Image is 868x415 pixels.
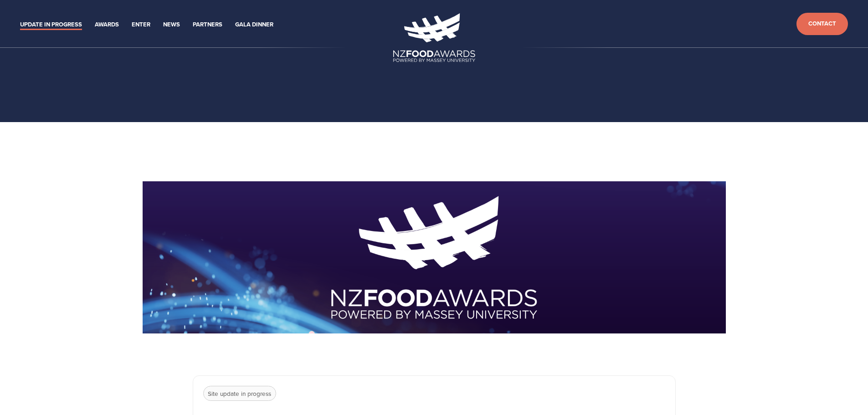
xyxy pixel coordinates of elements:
[20,20,82,30] a: Update in Progress
[203,386,276,401] p: Site update in progress
[163,20,180,30] a: News
[95,20,119,30] a: Awards
[132,20,150,30] a: Enter
[193,20,222,30] a: Partners
[235,20,273,30] a: Gala Dinner
[796,13,848,35] a: Contact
